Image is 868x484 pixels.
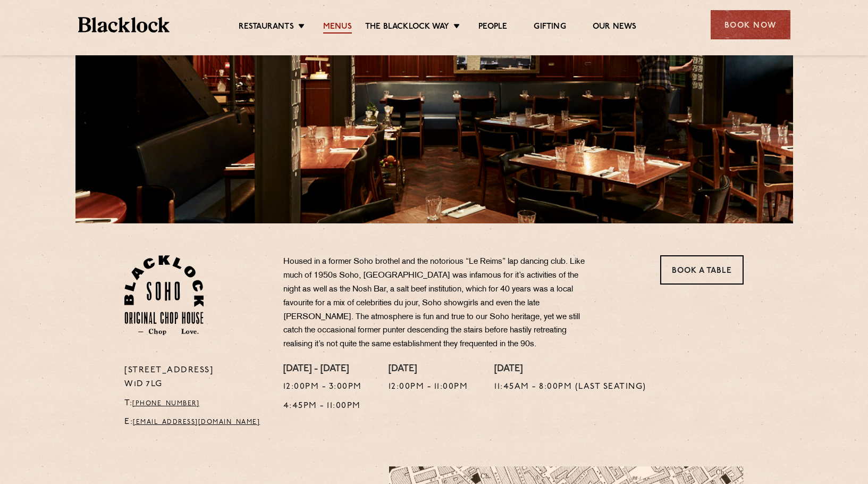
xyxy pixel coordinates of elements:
[239,22,294,34] a: Restaurants
[78,17,170,32] img: BL_Textured_Logo-footer-cropped.svg
[124,255,204,335] img: Soho-stamp-default.svg
[389,380,468,394] p: 12:00pm - 11:00pm
[323,22,352,34] a: Menus
[132,400,199,407] a: [PHONE_NUMBER]
[478,22,507,34] a: People
[283,399,362,413] p: 4:45pm - 11:00pm
[365,22,449,34] a: The Blacklock Way
[494,380,646,394] p: 11:45am - 8:00pm (Last seating)
[124,364,267,391] p: [STREET_ADDRESS] W1D 7LG
[534,22,566,34] a: Gifting
[124,397,267,411] p: T:
[133,419,260,425] a: [EMAIL_ADDRESS][DOMAIN_NAME]
[124,415,267,429] p: E:
[494,364,646,375] h4: [DATE]
[283,255,597,352] p: Housed in a former Soho brothel and the notorious “Le Reims” lap dancing club. Like much of 1950s...
[593,22,637,34] a: Our News
[660,255,744,285] a: Book a Table
[283,364,362,375] h4: [DATE] - [DATE]
[711,10,790,39] div: Book Now
[283,380,362,394] p: 12:00pm - 3:00pm
[389,364,468,375] h4: [DATE]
